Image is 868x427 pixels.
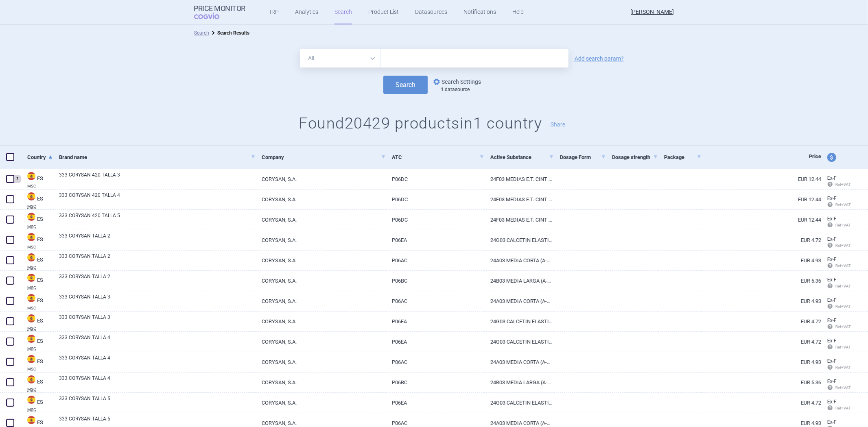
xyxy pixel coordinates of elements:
a: Active Substance [490,147,554,167]
img: Spain [27,213,35,221]
a: P06AC [386,352,484,372]
a: P06BC [386,271,484,291]
button: Share [551,122,565,127]
li: Search [194,29,209,37]
a: P06EA [386,312,484,331]
span: Ret+VAT calc [827,203,859,207]
span: Ex-factory price [827,216,837,222]
a: ESESMSC [21,253,53,270]
a: P06BC [386,373,484,392]
abbr: MSC — Online database developed by the Ministry of Health, Social Services and Equality, Spain. [27,205,53,209]
abbr: MSC — Online database developed by the Ministry of Health, Social Services and Equality, Spain. [27,306,53,310]
a: CORYSAN, S.A. [256,332,386,352]
a: P06AC [386,291,484,311]
a: EUR 12.44 [702,210,821,230]
a: EUR 12.44 [702,169,821,189]
a: EUR 4.93 [702,352,821,372]
img: Spain [27,416,35,424]
a: Search Settings [432,77,481,87]
img: Spain [27,314,35,322]
a: Ex-F Ret+VAT calc [821,193,851,211]
a: EUR 4.93 [702,251,821,270]
abbr: MSC — Online database developed by the Ministry of Health, Social Services and Equality, Spain. [27,225,53,229]
a: Ex-F Ret+VAT calc [821,396,851,415]
span: Ret+VAT calc [827,386,859,390]
a: 24B03 MEDIA LARGA (A-F) COMP. FUERTE [484,373,554,392]
a: CORYSAN, S.A. [256,230,386,250]
li: Search Results [209,29,249,37]
a: 24G03 CALCETIN ELASTICO TERAPEUTICO [484,312,554,331]
a: ESESMSC [21,395,53,412]
a: Ex-F Ret+VAT calc [821,294,851,313]
span: Ex-factory price [827,358,837,364]
a: Company [262,147,386,167]
a: 333 CORYSAN TALLA 4 [59,334,256,349]
a: Brand name [59,147,256,167]
a: 333 CORYSAN TALLA 2 [59,253,256,267]
a: 333 CORYSAN TALLA 3 [59,314,256,328]
button: Search [383,76,428,94]
span: Ex-factory price [827,175,837,181]
abbr: MSC — Online database developed by the Ministry of Health, Social Services and Equality, Spain. [27,327,53,331]
a: P06EA [386,393,484,413]
img: Spain [27,274,35,282]
abbr: MSC — Online database developed by the Ministry of Health, Social Services and Equality, Spain. [27,388,53,392]
a: 24A03 MEDIA CORTA (A-D) COMP. FUERTE [484,251,554,270]
span: COGVIO [194,13,231,19]
a: CORYSAN, S.A. [256,312,386,331]
a: CORYSAN, S.A. [256,352,386,372]
abbr: MSC — Online database developed by the Ministry of Health, Social Services and Equality, Spain. [27,367,53,371]
img: Spain [27,294,35,302]
a: Price MonitorCOGVIO [194,4,246,20]
a: EUR 4.72 [702,312,821,331]
abbr: MSC — Online database developed by the Ministry of Health, Social Services and Equality, Spain. [27,347,53,351]
a: Country [27,147,53,167]
span: Ex-factory price [827,236,837,242]
img: Spain [27,233,35,241]
a: 333 CORYSAN 420 TALLA 5 [59,212,256,227]
a: CORYSAN, S.A. [256,271,386,291]
img: Spain [27,396,35,404]
a: ESESMSC [21,232,53,249]
a: 333 CORYSAN TALLA 4 [59,354,256,369]
img: Spain [27,375,35,383]
a: ESESMSC [21,354,53,371]
a: Ex-F Ret+VAT calc [821,172,851,191]
a: EUR 4.93 [702,291,821,311]
span: Ret+VAT calc [827,182,859,187]
a: P06DC [386,169,484,189]
span: Ret+VAT calc [827,345,859,349]
a: Ex-F Ret+VAT calc [821,335,851,354]
abbr: MSC — Online database developed by the Ministry of Health, Social Services and Equality, Spain. [27,408,53,412]
a: CORYSAN, S.A. [256,393,386,413]
span: Ret+VAT calc [827,284,859,288]
a: 24A03 MEDIA CORTA (A-D) COMP. FUERTE [484,291,554,311]
strong: Search Results [217,30,249,36]
a: 24G03 CALCETIN ELASTICO TERAPEUTICO [484,393,554,413]
a: 24G03 CALCETIN ELASTICO TERAPEUTICO [484,230,554,250]
a: EUR 4.72 [702,230,821,250]
strong: 1 [441,87,444,92]
span: Ex-factory price [827,379,837,384]
a: Ex-F Ret+VAT calc [821,233,851,252]
a: Search [194,30,209,36]
span: Ret+VAT calc [827,304,859,309]
a: P06EA [386,332,484,352]
a: Add search param? [575,56,624,61]
a: Ex-F Ret+VAT calc [821,274,851,293]
div: datasource [441,87,485,93]
a: 333 CORYSAN 420 TALLA 3 [59,171,256,186]
abbr: MSC — Online database developed by the Ministry of Health, Social Services and Equality, Spain. [27,286,53,290]
a: 24B03 MEDIA LARGA (A-F) COMP. FUERTE [484,271,554,291]
a: ESESMSC [21,273,53,290]
a: CORYSAN, S.A. [256,190,386,209]
span: Ret+VAT calc [827,325,859,329]
a: ESESMSC [21,314,53,331]
a: 24F03 MEDIAS E.T. CINT COMP FUERTE [484,190,554,209]
a: Dosage Form [560,147,606,167]
a: 333 CORYSAN 420 TALLA 4 [59,192,256,206]
a: ESESMSC [21,293,53,310]
a: P06EA [386,230,484,250]
img: Spain [27,192,35,200]
abbr: MSC — Online database developed by the Ministry of Health, Social Services and Equality, Spain. [27,266,53,270]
